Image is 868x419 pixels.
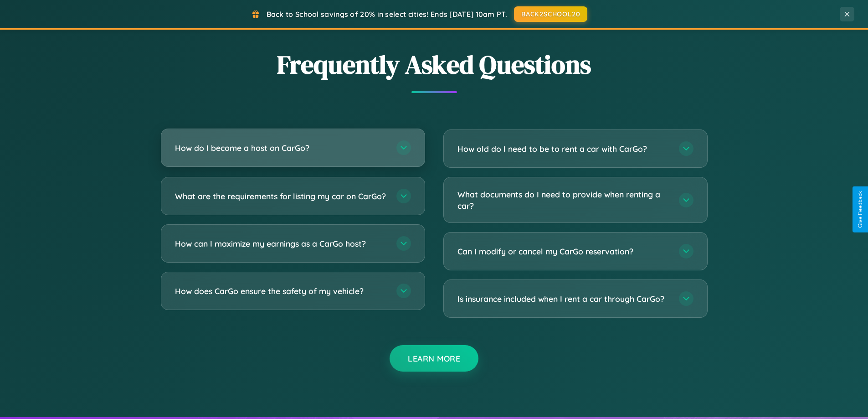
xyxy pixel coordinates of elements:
[457,189,670,211] h3: What documents do I need to provide when renting a car?
[161,47,708,82] h2: Frequently Asked Questions
[175,142,387,154] h3: How do I become a host on CarGo?
[514,6,587,22] button: BACK2SCHOOL20
[175,238,387,249] h3: How can I maximize my earnings as a CarGo host?
[175,191,387,202] h3: What are the requirements for listing my car on CarGo?
[267,10,507,19] span: Back to School savings of 20% in select cities! Ends [DATE] 10am PT.
[457,143,670,155] h3: How old do I need to be to rent a car with CarGo?
[457,246,670,257] h3: Can I modify or cancel my CarGo reservation?
[390,345,478,372] button: Learn More
[857,191,863,228] div: Give Feedback
[175,285,387,297] h3: How does CarGo ensure the safety of my vehicle?
[457,293,670,305] h3: Is insurance included when I rent a car through CarGo?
